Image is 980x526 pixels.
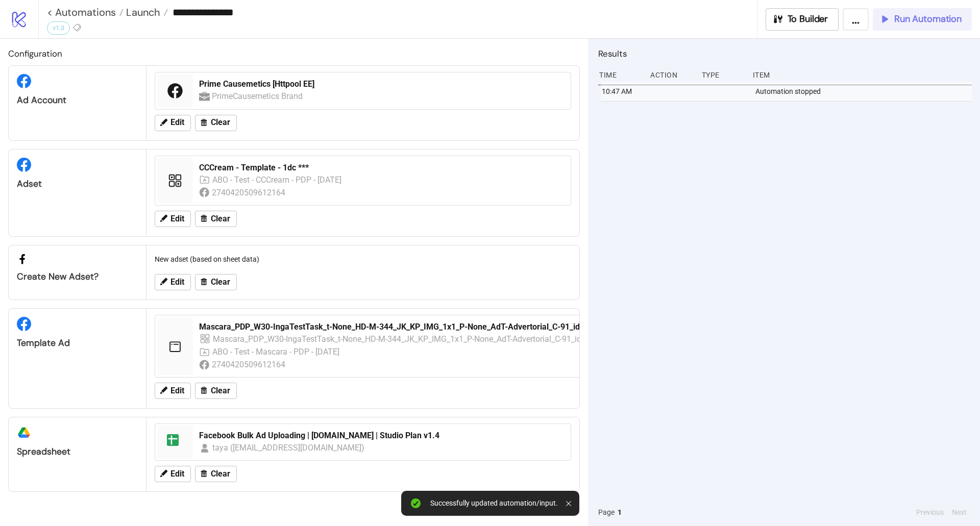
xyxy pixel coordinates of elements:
div: Template Ad [17,337,138,349]
button: To Builder [766,8,839,31]
span: Clear [211,469,230,479]
span: Run Automation [894,13,962,25]
div: 10:47 AM [601,82,645,101]
div: taya ([EMAIL_ADDRESS][DOMAIN_NAME]) [212,441,365,454]
div: Automation stopped [754,82,974,101]
div: Successfully updated automation/input. [430,499,558,508]
h2: Results [598,47,972,60]
div: Prime Causemetics [Httpool EE] [199,79,565,90]
a: < Automations [47,7,124,17]
div: Ad Account [17,94,138,106]
span: Edit [170,118,184,127]
button: Next [949,507,970,518]
div: Mascara_PDP_W30-IngaTestTask_t-None_HD-M-344_JK_KP_IMG_1x1_P-None_AdT-Advertorial_C-91_idea-og_V1... [199,321,664,333]
a: Launch [124,7,168,17]
div: ABO - Test - Mascara - PDP - [DATE] [212,345,340,358]
div: PrimeCausemetics Brand [212,90,304,103]
span: Edit [170,469,184,479]
div: Adset [17,178,138,190]
button: Clear [195,466,237,482]
div: ABO - Test - CCCream - PDP - [DATE] [212,173,342,186]
button: Run Automation [873,8,972,31]
button: Previous [913,507,947,518]
span: Edit [170,214,184,223]
button: Clear [195,211,237,227]
div: 2740420509612164 [212,186,287,199]
div: Action [649,65,693,85]
div: Type [701,65,745,85]
button: Edit [155,211,191,227]
div: 2740420509612164 [212,358,287,371]
div: New adset (based on sheet data) [151,249,575,269]
h2: Configuration [8,47,580,60]
div: Spreadsheet [17,446,138,458]
button: ... [843,8,869,31]
span: Clear [211,214,230,223]
button: Clear [195,383,237,399]
button: Edit [155,115,191,131]
div: Create new adset? [17,271,138,283]
span: Edit [170,386,184,395]
span: Edit [170,278,184,287]
div: Time [598,65,642,85]
span: Clear [211,118,230,127]
div: CCCream - Template - 1dc *** [199,162,565,173]
span: To Builder [788,13,828,25]
div: Mascara_PDP_W30-IngaTestTask_t-None_HD-M-344_JK_KP_IMG_1x1_P-None_AdT-Advertorial_C-91_idea-og_V1... [213,333,659,345]
div: v1.3 [47,21,70,35]
button: Clear [195,115,237,131]
span: Page [598,507,615,518]
span: Clear [211,278,230,287]
span: Clear [211,386,230,395]
button: Edit [155,383,191,399]
button: Clear [195,274,237,290]
button: 1 [615,507,625,518]
button: Edit [155,274,191,290]
div: Facebook Bulk Ad Uploading | [DOMAIN_NAME] | Studio Plan v1.4 [199,430,565,441]
div: Item [752,65,972,85]
button: Edit [155,466,191,482]
span: Launch [124,6,160,19]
